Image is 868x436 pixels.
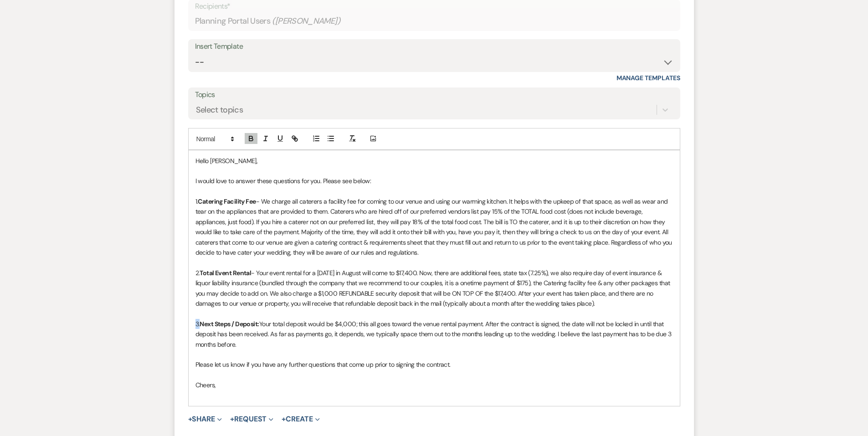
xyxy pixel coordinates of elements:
p: 1. - We charge all caterers a facility fee for coming to our venue and using our warming kitchen.... [195,196,673,257]
p: I would love to answer these questions for you. Please see below: [195,176,673,186]
button: Create [282,415,319,423]
strong: Total Event Rental [200,269,251,277]
div: Insert Template [195,40,673,53]
button: Share [188,415,222,423]
p: Cheers, [195,380,673,390]
strong: Next Steps / Deposit: [200,320,259,328]
span: ( [PERSON_NAME] ) [272,15,340,27]
button: Request [230,415,273,423]
p: Recipients* [195,0,673,12]
div: Select topics [196,104,243,116]
div: Planning Portal Users [195,12,673,30]
p: Please let us know if you have any further questions that come up prior to signing the contract. [195,359,673,369]
span: + [230,415,234,423]
p: 3. Your total deposit would be $4,000; this all goes toward the venue rental payment. After the c... [195,319,673,349]
p: 2. - Your event rental for a [DATE] in August will come to $17,400. Now, there are additional fee... [195,268,673,309]
span: + [282,415,286,423]
strong: Catering Facility Fee [198,197,256,205]
p: Hello [PERSON_NAME], [195,156,673,166]
label: Topics [195,88,673,102]
a: Manage Templates [616,74,680,82]
span: + [188,415,192,423]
